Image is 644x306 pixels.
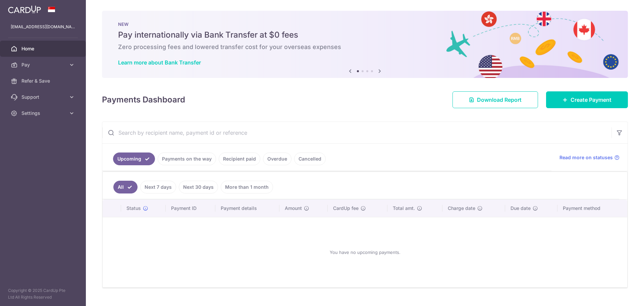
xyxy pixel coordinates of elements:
th: Payment details [215,200,280,217]
div: You have no upcoming payments. [111,223,619,282]
h4: Payments Dashboard [102,94,185,106]
a: Next 7 days [140,181,176,193]
a: Next 30 days [179,181,218,193]
a: Overdue [263,152,291,165]
span: Home [21,45,66,52]
a: Recipient paid [219,152,260,165]
span: Settings [21,110,66,117]
th: Payment ID [166,200,215,217]
span: Amount [285,205,302,212]
a: More than 1 month [221,181,273,193]
span: Refer & Save [21,78,66,84]
span: Download Report [477,96,522,104]
img: Bank transfer banner [102,11,628,78]
span: CardUp fee [333,205,359,212]
span: Due date [511,205,531,212]
a: Create Payment [546,91,628,108]
a: Learn more about Bank Transfer [118,59,201,66]
span: Read more on statuses [559,154,613,161]
a: Upcoming [113,152,155,165]
a: Cancelled [294,152,326,165]
a: All [113,181,138,193]
img: CardUp [8,5,41,13]
span: Support [21,94,66,100]
th: Payment method [557,200,627,217]
h5: Pay internationally via Bank Transfer at $0 fees [118,30,612,40]
span: Total amt. [393,205,415,212]
p: [EMAIL_ADDRESS][DOMAIN_NAME] [11,24,75,30]
span: Create Payment [571,96,611,104]
a: Read more on statuses [559,154,620,161]
a: Payments on the way [158,152,216,165]
p: NEW [118,21,612,27]
span: Charge date [448,205,475,212]
input: Search by recipient name, payment id or reference [102,122,611,143]
h6: Zero processing fees and lowered transfer cost for your overseas expenses [118,43,612,51]
span: Status [126,205,141,212]
span: Pay [21,61,66,68]
a: Download Report [452,91,538,108]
